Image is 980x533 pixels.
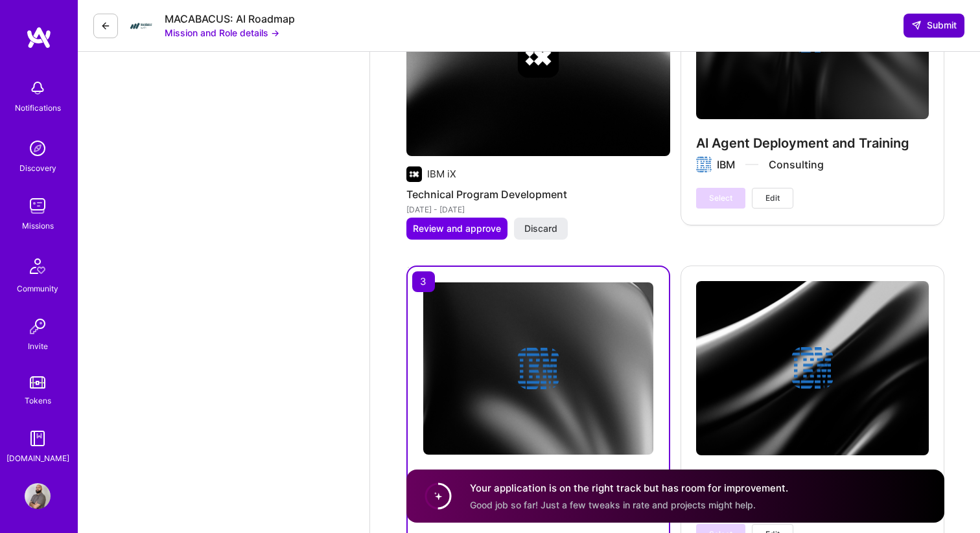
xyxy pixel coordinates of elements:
[911,20,922,30] i: icon SendLight
[25,313,51,339] img: Invite
[30,376,45,389] img: tokens
[517,36,559,78] img: Company logo
[752,188,793,209] button: Edit
[423,282,653,455] img: cover
[17,282,58,295] div: Community
[25,75,51,101] img: bell
[21,483,54,509] a: User Avatar
[406,166,422,182] img: Company logo
[911,19,957,32] span: Submit
[765,192,780,204] span: Edit
[25,135,51,161] img: discovery
[514,218,568,240] button: Discard
[524,222,557,235] span: Discard
[25,425,51,451] img: guide book
[25,193,51,219] img: teamwork
[406,218,507,240] button: Review and approve
[25,483,51,509] img: User Avatar
[904,14,964,37] button: Submit
[25,394,51,407] div: Tokens
[427,167,456,181] div: IBM iX
[904,14,964,37] div: null
[22,219,54,232] div: Missions
[470,499,756,510] span: Good job so far! Just a few tweaks in rate and projects might help.
[26,26,52,49] img: logo
[165,12,295,26] div: MACABACUS: AI Roadmap
[470,481,788,495] h4: Your application is on the right track but has room for improvement.
[165,26,279,40] button: Mission and Role details →
[517,348,559,389] img: Company logo
[15,101,61,115] div: Notifications
[6,451,69,465] div: [DOMAIN_NAME]
[22,251,53,282] img: Community
[19,161,56,175] div: Discovery
[413,222,501,235] span: Review and approve
[406,186,670,203] h4: Technical Program Development
[406,203,670,216] div: [DATE] - [DATE]
[100,21,111,31] i: icon LeftArrowDark
[128,13,154,39] img: Company Logo
[28,339,48,353] div: Invite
